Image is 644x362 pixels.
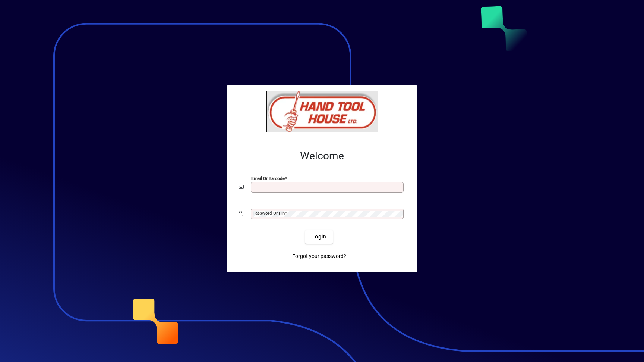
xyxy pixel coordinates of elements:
span: Login [311,233,326,241]
button: Login [305,230,332,244]
span: Forgot your password? [292,252,346,260]
mat-label: Password or Pin [253,210,285,216]
h2: Welcome [239,150,405,162]
mat-label: Email or Barcode [251,175,285,181]
a: Forgot your password? [289,250,349,263]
